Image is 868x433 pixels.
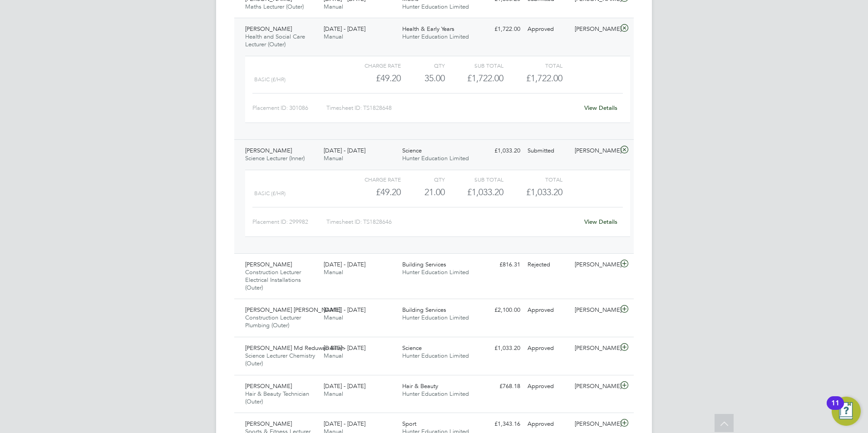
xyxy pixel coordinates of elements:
[324,3,343,10] span: Manual
[445,174,503,185] div: Sub Total
[401,185,445,200] div: 21.00
[445,71,503,86] div: £1,722.00
[832,397,861,426] button: Open Resource Center, 11 new notifications
[245,314,301,329] span: Construction Lecturer Plumbing (Outer)
[402,3,469,10] span: Hunter Education Limited
[342,71,401,86] div: £49.20
[402,154,469,162] span: Hunter Education Limited
[402,268,469,276] span: Hunter Education Limited
[324,33,343,40] span: Manual
[245,420,292,428] span: [PERSON_NAME]
[324,314,343,321] span: Manual
[326,101,578,115] div: Timesheet ID: TS1828648
[402,420,416,428] span: Sport
[324,382,365,390] span: [DATE] - [DATE]
[324,25,365,33] span: [DATE] - [DATE]
[526,187,562,197] span: £1,033.20
[477,341,524,356] div: £1,033.20
[477,22,524,37] div: £1,722.00
[402,344,422,352] span: Science
[324,268,343,276] span: Manual
[324,261,365,268] span: [DATE] - [DATE]
[571,417,618,432] div: [PERSON_NAME]
[584,104,617,112] a: View Details
[524,257,571,272] div: Rejected
[402,33,469,40] span: Hunter Education Limited
[252,215,326,229] div: Placement ID: 299982
[402,147,422,154] span: Science
[245,147,292,154] span: [PERSON_NAME]
[477,379,524,394] div: £768.18
[245,33,305,48] span: Health and Social Care Lecturer (Outer)
[252,101,326,115] div: Placement ID: 301086
[245,352,315,367] span: Science Lecturer Chemistry (Outer)
[402,382,438,390] span: Hair & Beauty
[401,174,445,185] div: QTY
[401,71,445,86] div: 35.00
[477,417,524,432] div: £1,343.16
[324,390,343,398] span: Manual
[401,60,445,71] div: QTY
[245,344,345,352] span: [PERSON_NAME] Md Reduwan Billah
[324,344,365,352] span: [DATE] - [DATE]
[526,73,562,84] span: £1,722.00
[402,261,446,268] span: Building Services
[524,143,571,158] div: Submitted
[477,143,524,158] div: £1,033.20
[445,60,503,71] div: Sub Total
[245,3,304,10] span: Maths Lecturer (Outer)
[402,390,469,398] span: Hunter Education Limited
[342,174,401,185] div: Charge rate
[326,215,578,229] div: Timesheet ID: TS1828646
[254,76,286,83] span: Basic (£/HR)
[245,261,292,268] span: [PERSON_NAME]
[342,185,401,200] div: £49.20
[245,25,292,33] span: [PERSON_NAME]
[402,25,454,33] span: Health & Early Years
[245,268,301,291] span: Construction Lecturer Electrical Installations (Outer)
[477,303,524,318] div: £2,100.00
[831,403,839,415] div: 11
[402,352,469,359] span: Hunter Education Limited
[571,257,618,272] div: [PERSON_NAME]
[524,341,571,356] div: Approved
[571,303,618,318] div: [PERSON_NAME]
[571,143,618,158] div: [PERSON_NAME]
[503,174,562,185] div: Total
[245,390,309,405] span: Hair & Beauty Technician (Outer)
[524,22,571,37] div: Approved
[245,382,292,390] span: [PERSON_NAME]
[342,60,401,71] div: Charge rate
[245,154,305,162] span: Science Lecturer (Inner)
[324,154,343,162] span: Manual
[324,306,365,314] span: [DATE] - [DATE]
[524,417,571,432] div: Approved
[402,306,446,314] span: Building Services
[445,185,503,200] div: £1,033.20
[571,22,618,37] div: [PERSON_NAME]
[254,190,286,197] span: Basic (£/HR)
[245,306,340,314] span: [PERSON_NAME] [PERSON_NAME]
[324,352,343,359] span: Manual
[324,147,365,154] span: [DATE] - [DATE]
[524,303,571,318] div: Approved
[324,420,365,428] span: [DATE] - [DATE]
[477,257,524,272] div: £816.31
[524,379,571,394] div: Approved
[571,379,618,394] div: [PERSON_NAME]
[402,314,469,321] span: Hunter Education Limited
[571,341,618,356] div: [PERSON_NAME]
[584,218,617,226] a: View Details
[503,60,562,71] div: Total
